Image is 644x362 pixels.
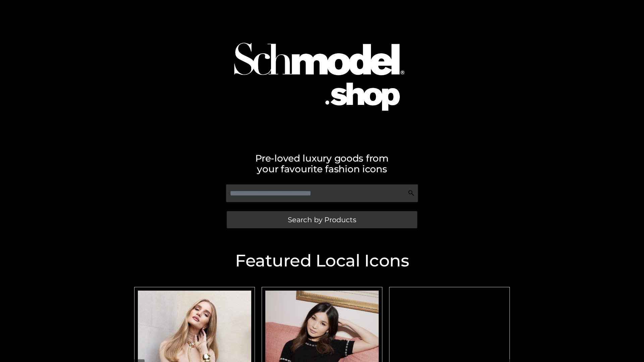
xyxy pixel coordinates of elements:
[227,211,417,228] a: Search by Products
[131,153,513,174] h2: Pre-loved luxury goods from your favourite fashion icons
[288,216,356,223] span: Search by Products
[408,190,415,196] img: Search Icon
[131,252,513,269] h2: Featured Local Icons​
